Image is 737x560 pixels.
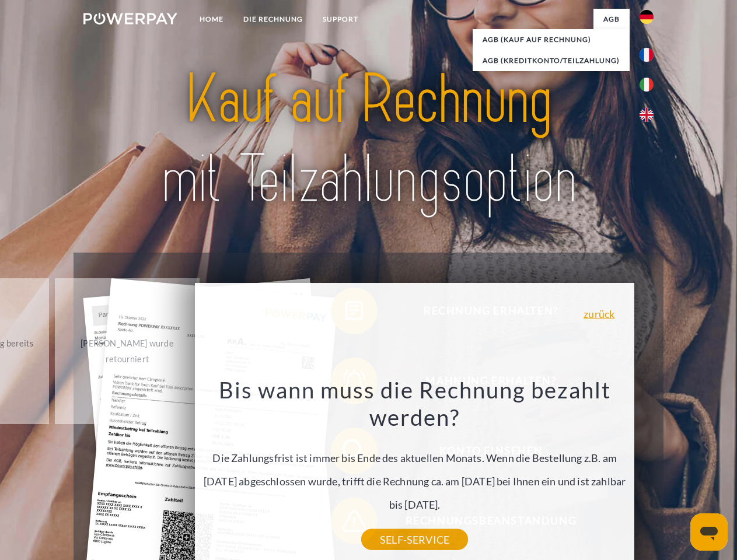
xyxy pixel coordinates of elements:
img: it [640,78,654,92]
img: en [640,108,654,122]
img: fr [640,48,654,62]
iframe: Schaltfläche zum Öffnen des Messaging-Fensters [690,513,728,551]
a: SELF-SERVICE [361,529,468,550]
a: Home [190,9,233,30]
h3: Bis wann muss die Rechnung bezahlt werden? [202,376,628,432]
a: DIE RECHNUNG [233,9,313,30]
div: [PERSON_NAME] wurde retourniert [62,335,193,367]
img: de [640,10,654,24]
a: AGB (Kreditkonto/Teilzahlung) [473,50,630,71]
img: logo-powerpay-white.svg [83,13,177,24]
img: title-powerpay_de.svg [111,56,626,223]
div: Die Zahlungsfrist ist immer bis Ende des aktuellen Monats. Wenn die Bestellung z.B. am [DATE] abg... [202,376,628,540]
a: SUPPORT [313,9,368,30]
a: agb [593,9,630,30]
a: zurück [584,309,614,319]
a: AGB (Kauf auf Rechnung) [473,29,630,50]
